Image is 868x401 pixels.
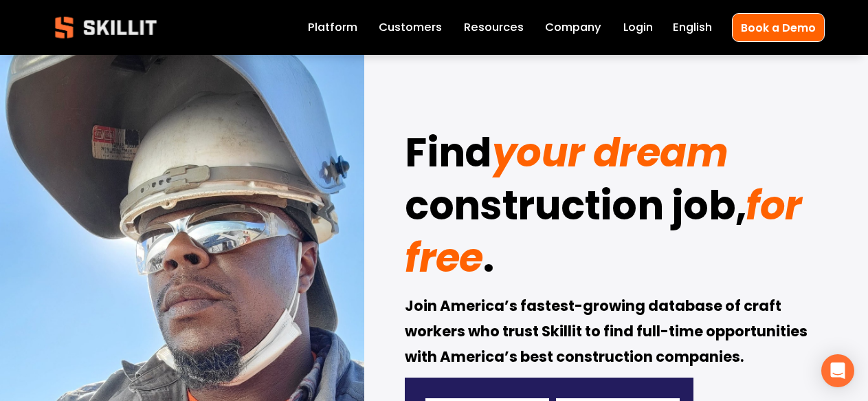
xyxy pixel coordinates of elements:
[405,295,810,371] strong: Join America’s fastest-growing database of craft workers who trust Skillit to find full-time oppo...
[43,7,168,48] img: Skillit
[308,18,357,37] a: Platform
[623,18,653,37] a: Login
[821,354,854,387] div: Open Intercom Messenger
[379,18,442,37] a: Customers
[464,19,524,36] span: Resources
[732,13,825,41] a: Book a Demo
[464,18,524,37] a: folder dropdown
[673,19,712,36] span: English
[673,18,712,37] div: language picker
[492,125,728,180] em: your dream
[405,175,746,243] strong: construction job,
[405,178,810,286] em: for free
[483,228,493,296] strong: .
[545,18,601,37] a: Company
[405,122,492,191] strong: Find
